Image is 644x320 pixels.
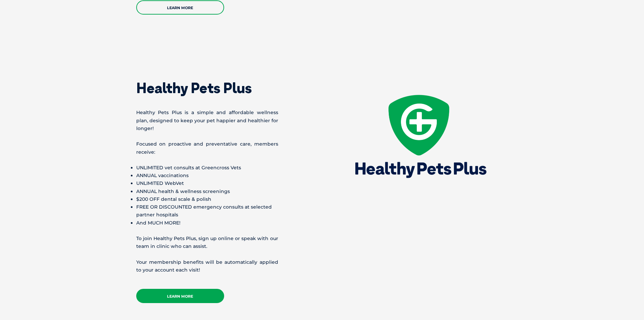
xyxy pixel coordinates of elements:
[136,258,278,274] p: Your membership benefits will be automatically applied to your account each visit!
[136,179,278,187] li: UNLIMITED WebVet
[136,289,224,303] a: Learn More
[136,188,278,195] li: ANNUAL health & wellness screenings
[136,0,224,15] a: Learn More
[136,219,278,227] li: And MUCH MORE!
[136,172,278,179] li: ANNUAL vaccinations
[136,109,278,132] p: Healthy Pets Plus is a simple and affordable wellness plan, designed to keep your pet happier and...
[136,164,278,172] li: UNLIMITED vet consults at Greencross Vets
[136,140,278,156] p: Focused on proactive and preventative care, members receive:
[136,235,278,250] p: To join Healthy Pets Plus, sign up online or speak with our team in clinic who can assist.
[136,195,278,203] li: $200 OFF dental scale & polish
[136,203,278,219] li: FREE OR DISCOUNTED emergency consults at selected partner hospitals
[136,81,278,95] h2: Healthy Pets Plus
